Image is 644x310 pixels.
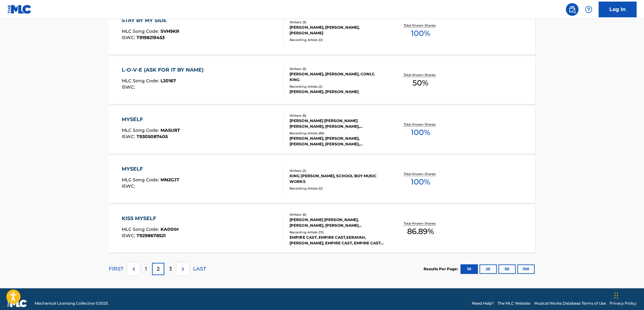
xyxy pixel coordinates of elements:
a: L-O-V-E (ASK FOR IT BY NAME)MLC Song Code:L20167ISWC:Writers (5)[PERSON_NAME], [PERSON_NAME], CON... [109,57,535,104]
div: MYSELF [122,116,180,123]
img: search [568,6,576,13]
span: MN2GJT [161,177,179,183]
p: 1 [145,265,147,273]
div: [PERSON_NAME] [PERSON_NAME], [PERSON_NAME], [PERSON_NAME] [PERSON_NAME], [PERSON_NAME] [PERSON_NA... [290,217,385,228]
div: Writers ( 5 ) [290,67,385,71]
button: 100 [517,264,535,274]
div: Recording Artists ( 0 ) [290,186,385,191]
p: 3 [169,265,172,273]
p: 2 [157,265,160,273]
p: Total Known Shares: [403,122,437,127]
span: ISWC : [122,134,137,139]
span: ISWC : [122,233,137,238]
div: L-O-V-E (ASK FOR IT BY NAME) [122,66,207,74]
div: Recording Artists ( 13 ) [290,230,385,235]
span: 100 % [411,127,430,138]
p: FIRST [109,265,123,273]
a: MYSELFMLC Song Code:MA5URTISWC:T9305087405Writers (6)[PERSON_NAME] [PERSON_NAME] [PERSON_NAME], [... [109,106,535,154]
div: STAY BY MY SIDE [122,17,179,24]
iframe: Chat Widget [612,280,644,310]
div: Writers ( 3 ) [290,20,385,25]
div: [PERSON_NAME], [PERSON_NAME], [PERSON_NAME], [PERSON_NAME], [PERSON_NAME], [PERSON_NAME], [PERSON... [290,136,385,147]
div: [PERSON_NAME], [PERSON_NAME], [PERSON_NAME] [290,25,385,36]
a: Log In [599,2,636,17]
span: MLC Song Code : [122,226,161,232]
div: Help [582,3,595,16]
button: 10 [460,264,478,274]
img: logo [8,300,27,307]
img: left [130,265,138,273]
span: MLC Song Code : [122,28,161,34]
div: EMPIRE CAST, EMPIRE CAST,SERAYAH,[PERSON_NAME], EMPIRE CAST, EMPIRE CAST [FEAT. [PERSON_NAME] & [... [290,235,385,246]
img: MLC Logo [8,5,32,14]
span: T9298678521 [137,233,166,238]
div: Writers ( 2 ) [290,168,385,173]
button: 25 [479,264,497,274]
span: SVH9KR [161,28,179,34]
div: [PERSON_NAME] [PERSON_NAME] [PERSON_NAME], [PERSON_NAME], [PERSON_NAME] [PERSON_NAME], [PERSON_NA... [290,118,385,129]
img: help [585,6,592,13]
div: MYSELF [122,165,179,173]
div: Drag [614,286,618,305]
p: LAST [193,265,206,273]
p: Total Known Shares: [403,172,437,176]
span: T9198219453 [137,35,165,40]
a: STAY BY MY SIDEMLC Song Code:SVH9KRISWC:T9198219453Writers (3)[PERSON_NAME], [PERSON_NAME], [PERS... [109,7,535,55]
img: right [179,265,187,273]
span: 86.89 % [407,226,434,237]
span: T9305087405 [137,134,168,139]
div: Recording Artists ( 2 ) [290,84,385,89]
p: Results Per Page: [424,266,460,272]
span: ISWC : [122,35,137,40]
span: MLC Song Code : [122,78,161,84]
span: 100 % [411,176,430,188]
a: KISS MYSELFMLC Song Code:KA00IHISWC:T9298678521Writers (6)[PERSON_NAME] [PERSON_NAME], [PERSON_NA... [109,205,535,253]
p: Total Known Shares: [403,73,437,77]
a: Public Search [566,3,578,16]
p: Total Known Shares: [403,221,437,226]
a: The MLC Website [498,301,530,306]
div: KISS MYSELF [122,215,179,222]
a: Musical Works Database Terms of Use [534,301,606,306]
div: Recording Artists ( 0 ) [290,38,385,42]
span: KA00IH [161,226,179,232]
span: ISWC : [122,183,137,189]
span: ISWC : [122,84,137,90]
p: Total Known Shares: [403,23,437,28]
div: [PERSON_NAME], [PERSON_NAME], CONLY, KING [290,71,385,83]
span: MLC Song Code : [122,177,161,183]
span: MLC Song Code : [122,127,161,133]
span: Mechanical Licensing Collective © 2025 [35,301,108,306]
a: Privacy Policy [610,301,636,306]
div: KING [PERSON_NAME], SCHOOL BOY MUSIC WORKS [290,173,385,184]
span: L20167 [161,78,176,84]
div: [PERSON_NAME], [PERSON_NAME] [290,89,385,95]
div: Writers ( 6 ) [290,212,385,217]
a: MYSELFMLC Song Code:MN2GJTISWC:Writers (2)KING [PERSON_NAME], SCHOOL BOY MUSIC WORKSRecording Art... [109,156,535,203]
button: 50 [498,264,516,274]
a: Need Help? [472,301,494,306]
div: Writers ( 6 ) [290,113,385,118]
div: Recording Artists ( 85 ) [290,131,385,136]
span: 50 % [413,77,428,89]
span: 100 % [411,28,430,39]
span: MA5URT [161,127,180,133]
